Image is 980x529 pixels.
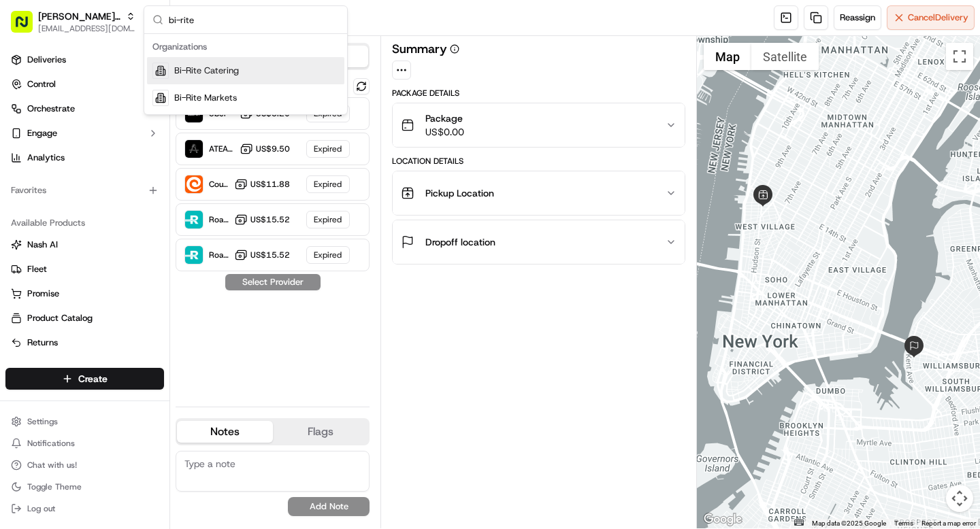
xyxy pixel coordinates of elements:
[211,174,248,190] button: See all
[234,177,290,191] button: US$11.88
[209,250,229,260] span: Roadie (P2P)
[306,246,350,264] div: Expired
[5,5,141,38] button: [PERSON_NAME] of Keswick[EMAIL_ADDRESS][DOMAIN_NAME]
[306,175,350,193] div: Expired
[250,214,290,225] span: US$15.52
[129,304,218,318] span: API Documentation
[11,239,159,251] a: Nash AI
[96,337,165,347] a: Powered byPylon
[240,142,290,156] button: US$9.50
[840,12,875,24] span: Reassign
[27,78,56,90] span: Control
[11,312,159,324] a: Product Catalog
[42,211,110,222] span: [PERSON_NAME]
[5,283,164,305] button: Promise
[5,477,164,496] button: Toggle Theme
[887,5,975,30] button: CancelDelivery
[11,337,159,349] a: Returns
[8,298,110,323] a: 📗Knowledge Base
[256,143,290,154] span: US$9.50
[29,130,53,154] img: 1732323095091-59ea418b-cfe3-43c8-9ae0-d0d06d6fd42c
[425,235,495,249] span: Dropoff location
[700,511,745,528] img: Google
[5,49,164,71] a: Deliveries
[234,248,290,262] button: US$15.52
[135,337,165,347] span: Pylon
[5,368,164,390] button: Create
[174,65,239,77] span: Bi-Rite Catering
[209,214,229,225] span: Roadie Rush (P2P)
[14,235,35,256] img: Shah Alam
[425,125,464,139] span: US$0.00
[5,180,164,201] div: Favorites
[250,250,290,260] span: US$15.52
[700,511,745,528] a: Open this area in Google Maps (opens a new window)
[393,103,684,147] button: PackageUS$0.00
[5,98,164,120] button: Orchestrate
[5,456,164,475] button: Chat with us!
[113,211,118,222] span: •
[61,130,223,143] div: Start new chat
[27,127,57,139] span: Engage
[250,179,290,190] span: US$11.88
[273,421,369,443] button: Flags
[894,519,913,527] a: Terms (opens in new tab)
[14,130,38,154] img: 1736555255976-a54dd68f-1ca7-489b-9aae-adbdc363a1c4
[5,122,164,144] button: Engage
[183,248,188,258] span: •
[27,503,55,514] span: Log out
[27,312,93,324] span: Product Catalog
[5,412,164,431] button: Settings
[115,305,126,316] div: 💻
[921,519,976,527] a: Report a map error
[5,212,164,234] div: Available Products
[5,307,164,329] button: Product Catalog
[27,103,75,115] span: Orchestrate
[393,220,684,264] button: Dropoff location
[704,43,751,70] button: Show street map
[209,143,234,154] span: ATEAM Delivery
[5,73,164,95] button: Control
[42,248,180,258] span: [PERSON_NAME] [PERSON_NAME]
[5,499,164,518] button: Log out
[425,112,464,125] span: Package
[185,246,203,264] img: Roadie (P2P)
[35,88,245,102] input: Got a question? Start typing here...
[306,211,350,228] div: Expired
[169,6,339,33] input: Search...
[209,179,229,190] span: Courial
[27,304,104,318] span: Knowledge Base
[27,438,75,449] span: Notifications
[144,34,347,114] div: Suggestions
[14,177,91,188] div: Past conversations
[185,175,203,193] img: Courial
[27,239,58,251] span: Nash AI
[392,156,685,167] div: Location Details
[5,434,164,453] button: Notifications
[14,305,24,316] div: 📗
[191,248,218,258] span: [DATE]
[27,288,59,300] span: Promise
[5,332,164,354] button: Returns
[392,88,685,99] div: Package Details
[27,460,77,471] span: Chat with us!
[38,10,120,23] button: [PERSON_NAME] of Keswick
[14,14,41,41] img: Nash
[120,211,148,222] span: [DATE]
[5,234,164,256] button: Nash AI
[11,288,159,300] a: Promise
[78,372,108,386] span: Create
[27,263,47,275] span: Fleet
[27,211,38,222] img: 1736555255976-a54dd68f-1ca7-489b-9aae-adbdc363a1c4
[231,134,248,150] button: Start new chat
[794,519,804,526] button: Keyboard shortcuts
[425,186,494,200] span: Pickup Location
[834,5,881,30] button: Reassign
[14,54,248,76] p: Welcome 👋
[751,43,819,70] button: Show satellite imagery
[27,152,65,164] span: Analytics
[177,421,273,443] button: Notes
[946,485,973,512] button: Map camera controls
[38,23,135,34] button: [EMAIL_ADDRESS][DOMAIN_NAME]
